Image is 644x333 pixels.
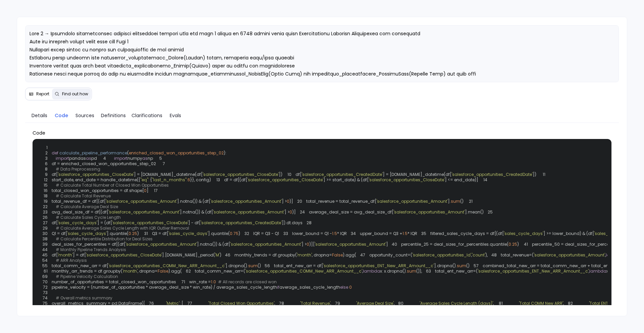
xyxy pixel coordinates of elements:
[312,252,332,258] span: , dropna=
[39,220,52,226] span: 27
[162,252,215,258] span: ].[DOMAIN_NAME]_period(
[238,231,240,236] span: )
[189,279,211,285] span: win_rate =
[39,193,52,199] span: 18
[275,301,288,306] span: 78
[307,241,309,247] span: 0
[532,241,640,247] span: percentile_50 = deal_sizes_for_percentiles.quantile(
[137,231,139,236] span: )
[180,209,213,215] span: ].notna()) & (df[
[383,172,451,177] span: ] = [DOMAIN_NAME]_datetime(df[
[97,220,112,226] span: ] = (df[
[360,231,402,236] span: upper_bound = Q3 +
[39,161,52,166] span: 6
[279,172,282,177] span: ])
[208,231,230,236] span: ].quantile(
[369,252,412,258] span: opportunity_count=(
[39,247,52,252] span: 44
[56,204,118,209] span: # Calculate Average Deal Size
[56,182,169,188] span: # Calculate Total Number of Closed Won Opportunities
[606,252,623,258] span: lambda
[407,268,416,274] span: sum
[55,112,68,119] span: Code
[465,209,484,215] span: ].mean()
[605,252,606,258] span: ,
[224,150,226,156] span: ):
[128,231,137,236] span: 0.25
[39,252,52,258] span: 45
[388,242,401,247] span: 40
[519,300,563,306] span: 'Total COMM New ARR'
[52,268,122,274] span: monthly_arr_trends = df.groupby(
[52,172,58,177] span: df[
[39,199,52,204] span: 19
[494,301,507,306] span: 81
[296,172,302,177] span: df[
[39,150,52,156] span: 2
[356,300,394,306] span: 'Average Deal Size'
[277,284,279,290] span: if
[56,247,126,252] span: # Monthly Pipeline Trends Analysis
[39,166,52,172] span: 8
[179,300,183,306] span: : [
[292,231,332,236] span: lower_bound = Q1 -
[225,263,248,269] span: ].dropna().
[107,231,128,236] span: ].quantile(
[287,198,289,204] span: 0
[240,231,253,236] span: 32
[282,198,287,204] span: ] >
[56,166,100,172] span: # Data Preprocessing
[148,177,152,183] span: : {
[279,231,292,236] span: 33
[39,209,52,215] span: 23
[56,225,189,231] span: # Calculate Average Sales Cycle Length with IQR Outlier Removal
[203,172,279,177] span: 'salesforce_opportunities_CloseDate'
[484,209,497,215] span: 25
[564,301,577,306] span: 82
[183,301,196,306] span: 77
[39,145,52,150] span: 1
[543,231,594,236] span: ] >= lower_bound) & (df[
[362,268,363,274] span: ,
[517,241,519,247] span: )
[420,300,493,306] span: 'Average Sales Cycle Length (days)'
[147,188,149,193] span: ]
[208,300,274,306] span: 'Total Closed Won Opportunities'
[451,172,533,177] span: 'salesforce_opportunities_CreatedDate'
[230,231,238,236] span: 0.75
[39,295,52,301] span: 74
[127,150,129,156] span: (
[36,91,49,97] span: Report
[39,156,52,161] span: 3
[39,204,52,209] span: 22
[589,268,589,274] span: ,
[248,263,258,269] span: sum
[129,150,224,156] span: enriched_closed_won_opportunities_step_02
[56,274,118,279] span: # Pipeline Velocity Calculation
[323,177,369,183] span: ] >= start_date) & (df[
[297,252,312,258] span: 'month'
[464,199,477,204] span: 21
[32,112,47,119] span: Details
[284,209,289,215] span: ] >
[39,231,52,236] span: 30
[369,177,445,183] span: 'salesforce_opportunities_CloseDate'
[296,209,309,215] span: 24
[302,172,383,177] span: 'salesforce_opportunities_CreatedDate'
[332,252,343,258] span: False
[39,290,52,295] span: 73
[152,177,186,183] span: "last_n_months"
[86,155,91,161] span: as
[457,263,466,269] span: sum
[138,268,158,274] span: , dropna=
[122,268,138,274] span: 'month'
[221,252,234,258] span: 46
[176,279,189,285] span: 71
[376,198,448,204] span: 'salesforce_opportunities_Amount'
[394,301,408,306] span: 80
[39,215,52,220] span: 26
[158,268,168,274] span: False
[470,263,483,269] span: 57
[58,252,73,258] span: 'month'
[69,155,86,161] span: pandas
